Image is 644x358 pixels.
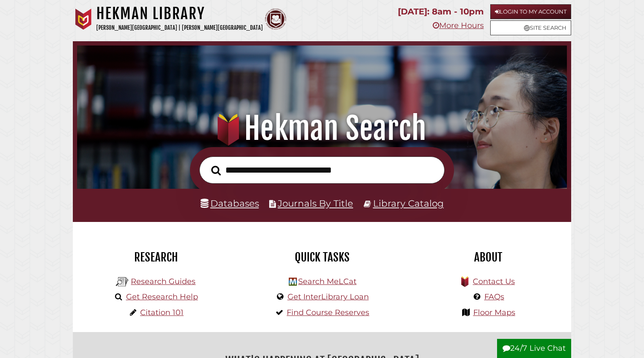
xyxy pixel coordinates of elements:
[373,198,444,209] a: Library Catalog
[298,277,356,286] a: Search MeLCat
[73,9,94,30] img: Calvin University
[126,292,198,301] a: Get Research Help
[289,278,297,286] img: Hekman Library Logo
[207,163,225,178] button: Search
[201,198,259,209] a: Databases
[245,250,399,264] h2: Quick Tasks
[96,4,263,23] h1: Hekman Library
[140,308,184,317] a: Citation 101
[131,277,195,286] a: Research Guides
[287,308,369,317] a: Find Course Reserves
[484,292,504,301] a: FAQs
[411,250,565,264] h2: About
[398,4,484,19] p: [DATE]: 8am - 10pm
[278,198,353,209] a: Journals By Title
[287,292,369,301] a: Get InterLibrary Loan
[116,276,129,288] img: Hekman Library Logo
[79,250,233,264] h2: Research
[211,165,221,175] i: Search
[473,308,515,317] a: Floor Maps
[490,4,571,19] a: Login to My Account
[490,20,571,35] a: Site Search
[473,277,515,286] a: Contact Us
[265,9,286,30] img: Calvin Theological Seminary
[87,110,558,147] h1: Hekman Search
[433,21,484,30] a: More Hours
[96,23,263,33] p: [PERSON_NAME][GEOGRAPHIC_DATA] | [PERSON_NAME][GEOGRAPHIC_DATA]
